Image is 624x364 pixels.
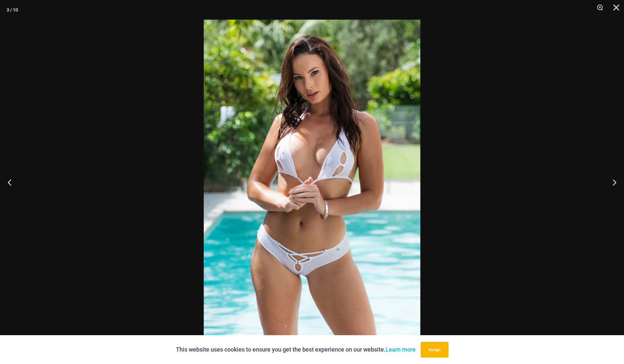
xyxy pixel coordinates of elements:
[421,342,448,357] button: Accept
[176,345,416,354] p: This website uses cookies to ensure you get the best experience on our website.
[204,20,420,344] img: Breakwater White 3153 Top 4956 Shorts 02
[599,166,624,199] button: Next
[386,346,416,353] a: Learn more
[7,5,18,15] div: 3 / 10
